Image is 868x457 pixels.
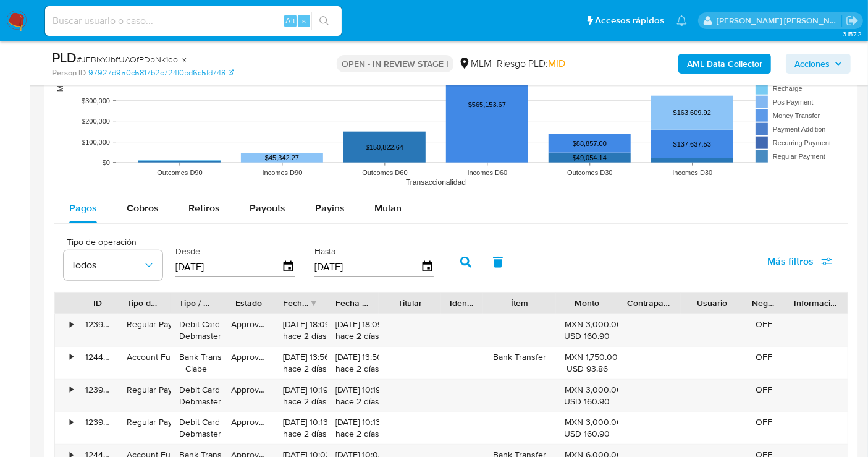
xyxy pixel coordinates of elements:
p: OPEN - IN REVIEW STAGE I [337,55,453,72]
input: Buscar usuario o caso... [45,13,342,29]
a: Notificaciones [676,15,687,26]
button: Acciones [786,54,851,74]
span: Alt [285,15,295,27]
button: search-icon [311,12,337,30]
a: Salir [846,14,859,27]
span: # JFBIxYJbffJAQfPDpNk1qoLx [77,53,187,66]
div: MLM [458,57,492,70]
p: nancy.sanchezgarcia@mercadolibre.com.mx [717,15,842,27]
b: PLD [52,48,77,67]
span: s [302,15,306,27]
b: AML Data Collector [687,54,762,74]
span: 3.157.2 [843,29,862,39]
b: Person ID [52,67,86,79]
span: Acciones [794,54,830,74]
a: 97927d950c5817b2c724f0bd6c5fd748 [88,67,234,79]
span: Accesos rápidos [595,14,664,27]
span: Riesgo PLD: [497,57,565,70]
span: MID [548,56,565,70]
button: AML Data Collector [678,54,771,74]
